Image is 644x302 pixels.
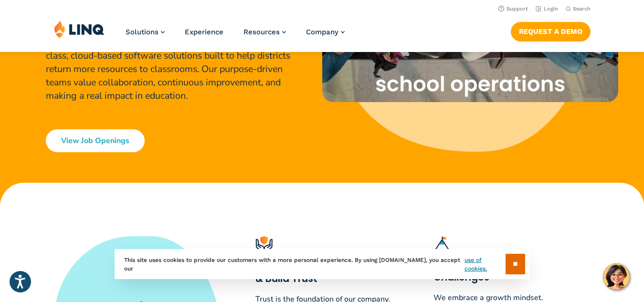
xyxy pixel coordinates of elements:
[306,28,345,36] a: Company
[243,28,286,36] a: Resources
[46,36,296,103] p: LINQ modernizes K-12 school operations with best-in-class, cloud-based software solutions built t...
[126,20,345,52] nav: Primary Navigation
[126,28,165,36] a: Solutions
[46,129,145,152] a: View Job Openings
[306,28,338,36] span: Company
[511,22,591,41] a: Request a Demo
[243,28,280,36] span: Resources
[566,5,591,12] button: Open Search Bar
[498,6,528,12] a: Support
[126,28,158,36] span: Solutions
[185,28,223,36] a: Experience
[573,6,591,12] span: Search
[511,20,591,41] nav: Button Navigation
[54,20,105,38] img: LINQ | K‑12 Software
[115,249,530,279] div: This site uses cookies to provide our customers with a more personal experience. By using [DOMAIN...
[603,263,630,290] button: Hello, have a question? Let’s chat.
[536,6,558,12] a: Login
[465,256,505,273] a: use of cookies.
